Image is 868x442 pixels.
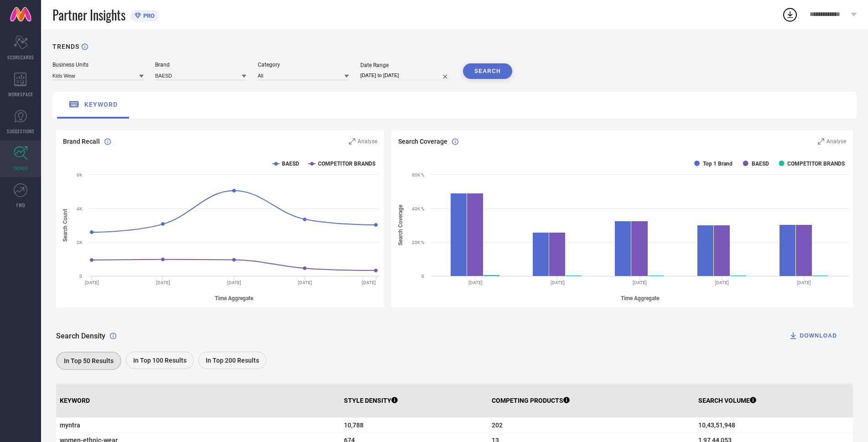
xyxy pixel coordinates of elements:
span: In Top 200 Results [206,357,259,364]
p: STYLE DENSITY [344,397,398,404]
tspan: Time Aggregate [215,295,254,302]
p: COMPETING PRODUCTS [492,397,570,404]
h1: TRENDS [52,43,79,50]
text: [DATE] [633,280,647,285]
text: [DATE] [468,280,482,285]
span: Analyse [358,138,377,145]
text: 0 [79,274,82,279]
span: myntra [60,421,337,429]
text: 2K [77,240,83,245]
text: COMPETITOR BRANDS [318,161,375,167]
text: [DATE] [797,280,811,285]
text: 60K % [412,172,424,177]
input: Select date range [360,71,452,80]
span: Brand Recall [63,138,100,145]
p: SEARCH VOLUME [698,397,756,404]
text: BAESD [751,161,769,167]
span: In Top 100 Results [133,357,187,364]
text: [DATE] [227,280,241,285]
tspan: Time Aggregate [620,295,659,302]
th: KEYWORD [56,384,340,418]
text: 40K % [412,206,424,211]
text: Top 1 Brand [703,161,733,167]
span: Partner Insights [52,5,125,24]
svg: Zoom [349,138,355,145]
text: BAESD [282,161,299,167]
span: SCORECARDS [7,54,34,61]
span: WORKSPACE [8,91,33,98]
text: 4K [77,206,83,211]
text: [DATE] [550,280,564,285]
div: Date Range [360,62,452,68]
div: Category [258,62,349,68]
span: FWD [16,202,25,208]
text: COMPETITOR BRANDS [787,161,845,167]
span: 202 [492,421,691,429]
text: [DATE] [85,280,99,285]
span: keyword [84,101,118,108]
div: Business Units [52,62,144,68]
div: Brand [155,62,246,68]
span: Search Coverage [398,138,447,145]
span: Search Density [56,332,105,340]
span: 10,788 [344,421,485,429]
button: DOWNLOAD [777,327,848,345]
button: SEARCH [463,63,512,79]
text: [DATE] [715,280,729,285]
div: Open download list [782,6,798,23]
tspan: Search Count [62,209,68,242]
tspan: Search Coverage [397,205,404,246]
div: DOWNLOAD [789,331,837,340]
span: SUGGESTIONS [7,128,35,135]
text: 6K [77,172,83,177]
text: 0 [421,274,424,279]
text: 20K % [412,240,424,245]
span: Analyse [826,138,846,145]
span: TRENDS [13,165,28,172]
text: [DATE] [298,280,312,285]
text: [DATE] [156,280,170,285]
span: PRO [141,12,155,19]
svg: Zoom [818,138,824,145]
span: 10,43,51,948 [698,421,849,429]
text: [DATE] [362,280,376,285]
span: In Top 50 Results [64,357,114,364]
